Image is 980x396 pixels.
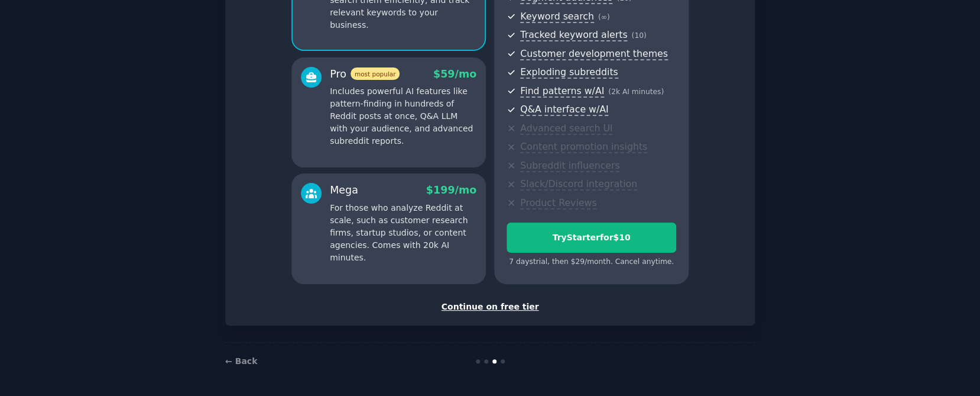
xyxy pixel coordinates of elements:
div: Try Starter for $10 [507,231,676,244]
span: Slack/Discord integration [520,178,637,191]
a: ← Back [225,356,257,366]
span: Tracked keyword alerts [520,29,627,41]
div: Mega [330,183,358,198]
div: Continue on free tier [238,301,742,313]
span: Product Reviews [520,197,596,210]
div: 7 days trial, then $ 29 /month . Cancel anytime. [507,257,676,268]
span: $ 199 /mo [426,184,476,196]
span: Content promotion insights [520,141,647,153]
div: Pro [330,67,400,82]
p: For those who analyze Reddit at scale, such as customer research firms, startup studios, or conte... [330,202,476,264]
span: most popular [351,67,400,80]
span: Q&A interface w/AI [520,104,608,116]
span: ( ∞ ) [598,13,610,21]
span: Subreddit influencers [520,160,619,172]
span: ( 2k AI minutes ) [608,88,664,96]
span: Keyword search [520,11,594,23]
span: Customer development themes [520,48,668,60]
span: Exploding subreddits [520,66,618,79]
span: Advanced search UI [520,123,612,135]
button: TryStarterfor$10 [507,223,676,253]
p: Includes powerful AI features like pattern-finding in hundreds of Reddit posts at once, Q&A LLM w... [330,85,476,147]
span: $ 59 /mo [433,68,476,80]
span: Find patterns w/AI [520,85,604,98]
span: ( 10 ) [631,31,646,40]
